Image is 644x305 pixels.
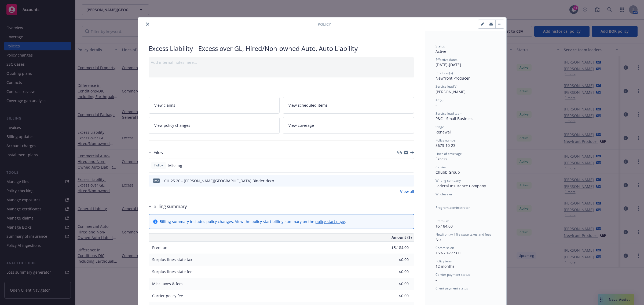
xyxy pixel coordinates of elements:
[436,129,451,135] span: Renewal
[154,122,190,128] span: View policy changes
[436,178,461,183] span: Writing company
[436,98,444,102] span: AC(s)
[436,89,466,94] span: [PERSON_NAME]
[149,149,163,156] div: Files
[318,21,331,27] span: Policy
[436,291,437,296] span: -
[436,49,446,54] span: Active
[436,264,455,269] span: 12 months
[149,117,280,134] a: View policy changes
[288,122,314,128] span: View coverage
[153,178,160,183] span: docx
[149,44,414,53] div: Excess Liability - Excess over GL, Hired/Non-owned Auto, Auto Liability
[436,210,437,215] span: -
[436,224,453,229] span: $5,184.00
[436,237,441,242] span: No
[436,44,445,49] span: Status
[436,165,446,169] span: Carrier
[152,257,192,262] span: Surplus lines state tax
[168,163,182,168] span: Missing
[377,280,412,288] input: 0.00
[436,259,452,263] span: Policy term
[153,163,164,168] span: Policy
[398,178,403,184] button: download file
[436,116,473,121] span: P&C - Small Business
[149,97,280,114] a: View claims
[152,269,192,274] span: Surplus lines state fee
[436,84,458,89] span: Service lead(s)
[436,138,457,143] span: Policy number
[436,183,486,188] span: Federal Insurance Company
[436,232,491,237] span: Newfront will file state taxes and fees
[436,143,455,148] span: 5673-10-23
[436,170,460,175] span: Chubb Group
[149,203,187,210] div: Billing summary
[436,156,496,162] div: Excess
[151,59,412,65] div: Add internal notes here...
[152,281,183,286] span: Misc taxes & fees
[154,102,175,108] span: View claims
[407,178,412,184] button: preview file
[160,219,346,224] div: Billing summary includes policy changes. View the policy start billing summary on the .
[436,250,460,255] span: 15% / $777.60
[153,203,187,210] h3: Billing summary
[377,268,412,276] input: 0.00
[436,197,437,202] span: -
[436,272,470,277] span: Carrier payment status
[377,244,412,252] input: 0.00
[436,219,449,223] span: Premium
[436,111,462,116] span: Service lead team
[436,151,462,156] span: Lines of coverage
[288,102,328,108] span: View scheduled items
[377,292,412,300] input: 0.00
[436,246,454,250] span: Commission
[152,293,183,298] span: Carrier policy fee
[436,277,437,282] span: -
[436,76,470,81] span: Newfront Producer
[283,117,414,134] a: View coverage
[436,57,458,62] span: Effective dates
[144,21,151,27] button: close
[391,235,412,240] span: Amount ($)
[436,205,470,210] span: Program administrator
[436,192,452,196] span: Wholesaler
[436,71,453,75] span: Producer(s)
[436,286,468,291] span: Client payment status
[152,245,169,250] span: Premium
[436,125,444,129] span: Stage
[283,97,414,114] a: View scheduled items
[315,219,345,224] a: policy start page
[436,103,437,108] span: -
[436,57,496,68] div: [DATE] - [DATE]
[377,256,412,264] input: 0.00
[153,149,163,156] h3: Files
[400,189,414,194] a: View all
[164,178,274,184] div: CIL 25 26 - [PERSON_NAME][GEOGRAPHIC_DATA] Binder.docx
